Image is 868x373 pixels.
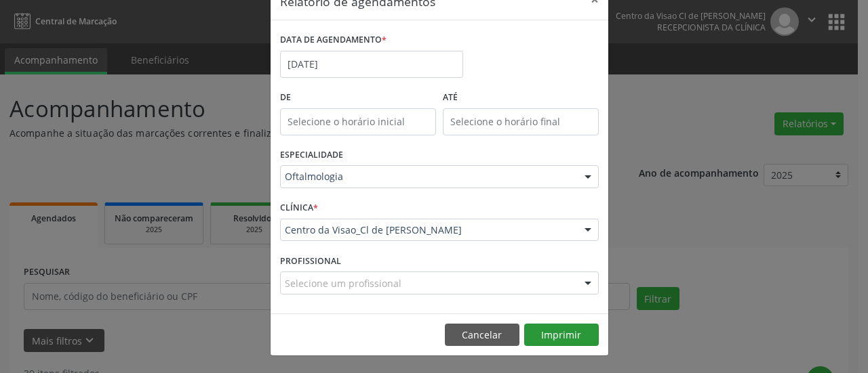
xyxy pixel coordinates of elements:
[443,108,599,135] input: Selecione o horário final
[280,250,341,271] label: PROFISSIONAL
[524,324,599,347] button: Imprimir
[445,324,519,347] button: Cancelar
[280,87,436,108] label: De
[280,198,318,219] label: CLÍNICA
[280,30,387,51] label: DATA DE AGENDAMENTO
[285,276,401,290] span: Selecione um profissional
[280,145,343,166] label: ESPECIALIDADE
[285,170,571,183] span: Oftalmologia
[280,51,463,78] input: Selecione uma data ou intervalo
[280,108,436,135] input: Selecione o horário inicial
[443,87,599,108] label: ATÉ
[285,223,571,237] span: Centro da Visao_Cl de [PERSON_NAME]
